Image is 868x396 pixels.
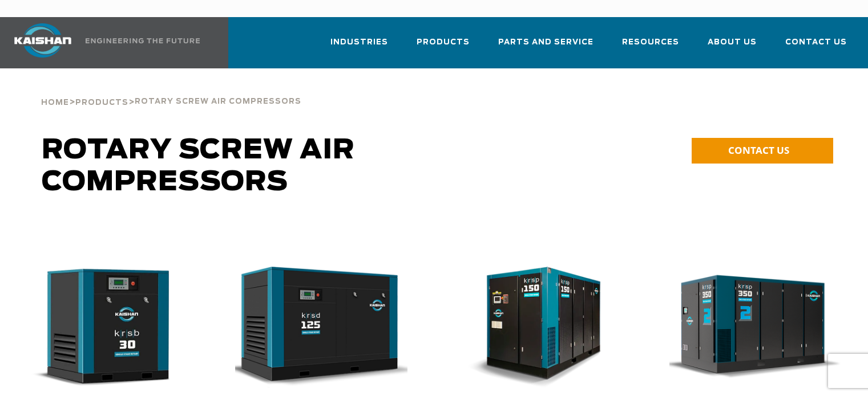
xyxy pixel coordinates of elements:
span: Contact Us [785,36,847,49]
div: krsp150 [453,267,633,388]
div: krsp350 [669,267,850,388]
div: krsb30 [18,267,199,388]
a: Contact Us [785,27,847,66]
a: Industries [330,27,388,66]
a: Home [41,97,69,107]
a: Resources [622,27,679,66]
a: About Us [708,27,757,66]
div: krsd125 [235,267,415,388]
img: Engineering the future [86,38,200,43]
span: CONTACT US [728,144,789,157]
span: Rotary Screw Air Compressors [135,98,301,105]
span: Resources [622,36,679,49]
span: Products [417,36,470,49]
img: krsp350 [661,267,842,388]
a: Products [75,97,128,107]
img: krsp150 [444,267,625,388]
span: Parts and Service [498,36,594,49]
span: Products [75,99,128,107]
a: Parts and Service [498,27,594,66]
img: krsd125 [227,267,407,388]
img: krsb30 [10,267,191,388]
span: Rotary Screw Air Compressors [42,137,355,196]
div: > > [41,68,301,112]
a: CONTACT US [692,138,833,164]
span: Industries [330,36,388,49]
a: Products [417,27,470,66]
span: Home [41,99,69,107]
span: About Us [708,36,757,49]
